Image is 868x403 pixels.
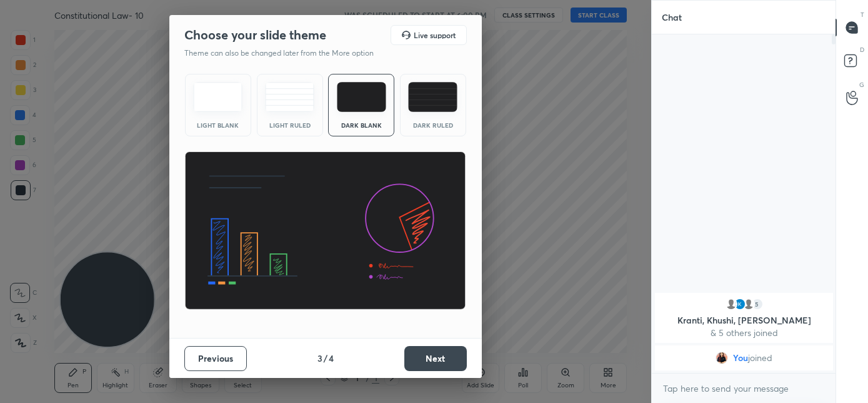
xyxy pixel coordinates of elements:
[404,346,467,371] button: Next
[733,353,748,363] span: You
[337,82,386,112] img: darkTheme.f0cc69e5.svg
[859,80,864,89] p: G
[184,151,466,310] img: darkThemeBanner.d06ce4a2.svg
[193,82,242,112] img: lightTheme.e5ed3b09.svg
[329,352,334,365] h4: 4
[742,298,754,310] img: default.png
[662,315,826,325] p: Kranti, Khushi, [PERSON_NAME]
[652,1,692,34] p: Chat
[336,122,386,128] div: Dark Blank
[408,82,457,112] img: darkRuledTheme.de295e13.svg
[265,82,314,112] img: lightRuledTheme.5fabf969.svg
[184,346,247,371] button: Previous
[662,328,826,338] p: & 5 others joined
[184,48,387,59] p: Theme can also be changed later from the More option
[861,10,864,19] p: T
[193,122,243,128] div: Light Blank
[324,352,327,365] h4: /
[860,45,864,54] p: D
[317,352,322,365] h4: 3
[414,31,456,39] h5: Live support
[408,122,458,128] div: Dark Ruled
[184,27,326,43] h2: Choose your slide theme
[751,298,763,310] div: 5
[748,353,772,363] span: joined
[652,290,836,373] div: grid
[716,352,728,364] img: 05514626b3584cb8bf974ab8136fe915.jpg
[265,122,315,128] div: Light Ruled
[724,298,737,310] img: default.png
[733,298,746,310] img: 3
